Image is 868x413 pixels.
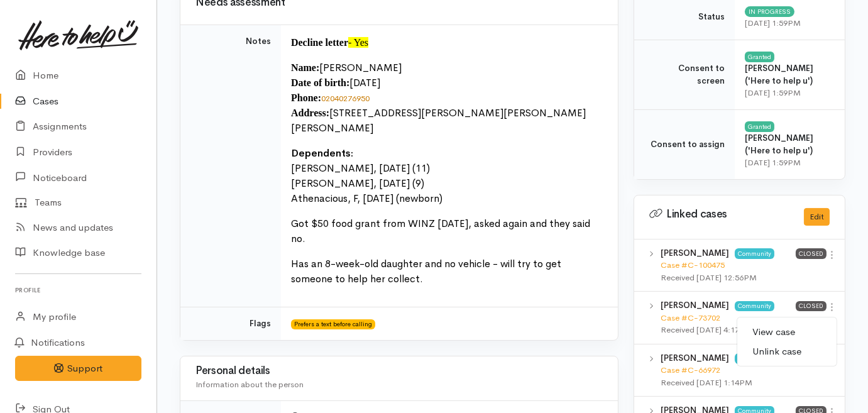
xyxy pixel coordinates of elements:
[649,208,789,221] h3: Linked cases
[291,92,321,103] span: Phone:
[291,319,375,329] span: Prefers a text before calling
[745,6,794,16] span: In progress
[661,272,796,284] div: Received [DATE] 12:56PM
[319,61,402,74] font: [PERSON_NAME]
[661,300,729,311] b: [PERSON_NAME]
[180,307,281,340] td: Flags
[737,342,837,361] a: Unlink case
[291,77,349,88] span: Date of birth:
[291,62,319,73] span: Name:
[195,365,603,377] h3: Personal details
[661,260,725,270] a: Case #C-100475
[291,106,586,135] font: [STREET_ADDRESS][PERSON_NAME][PERSON_NAME][PERSON_NAME]
[321,93,370,104] a: 02040276950
[634,109,735,179] td: Consent to assign
[745,63,813,86] b: [PERSON_NAME] ('Here to help u')
[348,37,368,48] span: - Yes
[291,37,348,48] span: Decline letter
[745,17,830,30] div: [DATE] 1:59PM
[745,157,830,169] div: [DATE] 1:59PM
[661,353,729,363] b: [PERSON_NAME]
[349,76,380,89] font: [DATE]
[745,133,813,156] b: [PERSON_NAME] ('Here to help u')
[291,217,590,245] font: Got $50 food grant from WINZ [DATE], asked again and they said no.
[661,248,729,258] b: [PERSON_NAME]
[745,87,830,99] div: [DATE] 1:59PM
[15,282,141,299] h6: Profile
[661,377,796,389] div: Received [DATE] 1:14PM
[661,312,720,323] a: Case #C-73702
[661,365,720,375] a: Case #C-66972
[737,322,837,342] a: View case
[180,25,281,307] td: Notes
[634,40,735,109] td: Consent to screen
[15,356,141,382] button: Support
[661,324,796,336] div: Received [DATE] 4:17PM
[735,248,774,258] span: Community
[745,52,774,62] div: Granted
[195,379,304,390] span: Information about the person
[291,146,442,205] font: [PERSON_NAME], [DATE] (11) [PERSON_NAME], [DATE] (9) Athenacious, F, [DATE] (newborn)
[745,121,774,131] div: Granted
[735,301,774,311] span: Community
[291,146,353,160] span: Dependents:
[735,353,774,363] span: Community
[291,257,561,285] font: Has an 8-week-old daughter and no vehicle - will try to get someone to help her collect.
[291,107,329,118] span: Address:
[796,301,827,311] span: Closed
[796,248,827,258] span: Closed
[804,208,830,226] button: Edit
